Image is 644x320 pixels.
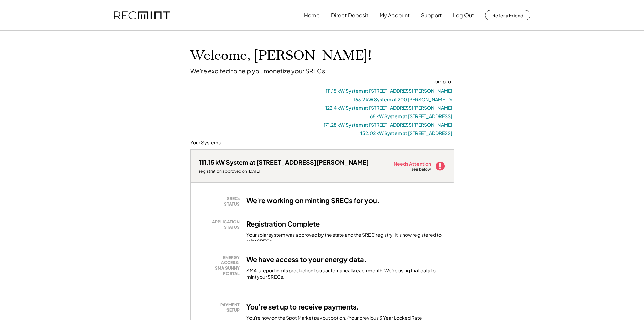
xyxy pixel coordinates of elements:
[246,219,320,228] h3: Registration Complete
[453,8,474,22] button: Log Out
[380,8,410,22] button: My Account
[411,167,432,172] div: see below
[485,10,530,20] button: Refer a Friend
[199,169,369,174] div: registration approved on [DATE]
[199,158,369,166] div: 111.15 kW System at [STREET_ADDRESS][PERSON_NAME]
[354,95,452,104] button: 163.2 kW System at 200 [PERSON_NAME] Dr
[246,255,367,264] h3: We have access to your energy data.
[326,87,452,95] button: 111.15 kW System at [STREET_ADDRESS][PERSON_NAME]
[325,104,452,112] button: 122.4 kW System at [STREET_ADDRESS][PERSON_NAME]
[359,129,452,137] button: 452.02 kW System at [STREET_ADDRESS]
[190,48,372,64] h1: Welcome, [PERSON_NAME]!
[246,302,359,311] h3: You're set up to receive payments.
[434,78,452,85] div: Jump to:
[304,8,320,22] button: Home
[190,67,327,75] div: We're excited to help you monetize your SRECs.
[114,11,170,20] img: recmint-logotype%403x.png
[331,8,368,22] button: Direct Deposit
[246,267,445,280] div: SMA is reporting its production to us automatically each month. We're using that data to mint you...
[246,196,380,205] h3: We're working on minting SRECs for you.
[202,302,240,313] div: PAYMENT SETUP
[202,219,240,230] div: APPLICATION STATUS
[246,232,445,245] div: Your solar system was approved by the state and the SREC registry. It is now registered to mint S...
[421,8,442,22] button: Support
[190,139,222,146] div: Your Systems:
[393,161,432,166] div: Needs Attention
[370,112,452,121] button: 68 kW System at [STREET_ADDRESS]
[202,255,240,276] div: ENERGY ACCESS: SMA SUNNY PORTAL
[202,196,240,207] div: SRECs STATUS
[324,121,452,129] button: 171.28 kW System at [STREET_ADDRESS][PERSON_NAME]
